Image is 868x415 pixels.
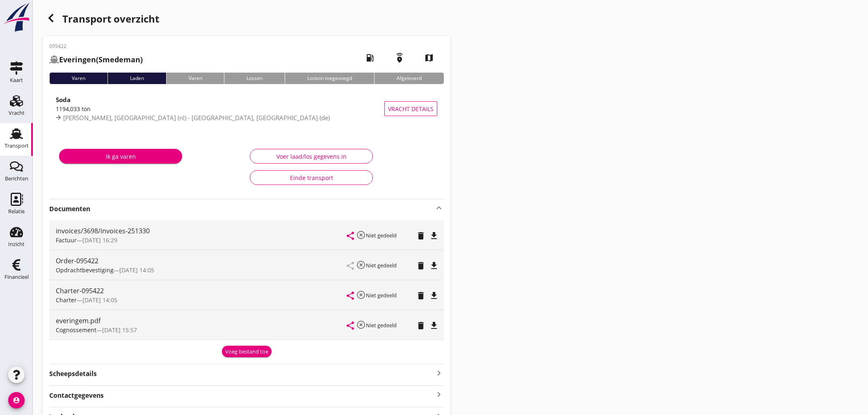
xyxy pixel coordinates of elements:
button: Einde transport [250,170,373,185]
i: file_download [429,291,439,301]
i: account_circle [8,392,25,408]
span: Charter [56,296,77,304]
span: [DATE] 14:05 [119,266,154,274]
div: Voeg bestand toe [225,348,268,356]
div: — [56,266,347,274]
i: share [345,291,355,301]
div: Voer laad/los gegevens in [257,152,366,161]
div: Relatie [8,209,25,214]
i: file_download [429,321,439,331]
img: logo-small.a267ee39.svg [2,2,31,32]
i: file_download [429,261,439,271]
div: Lossen [224,73,285,84]
i: share [345,321,355,331]
i: highlight_off [356,230,366,240]
i: keyboard_arrow_up [434,203,444,213]
span: [DATE] 15:57 [102,326,137,334]
i: share [345,231,355,241]
span: [DATE] 14:05 [82,296,117,304]
div: Inzicht [8,242,25,247]
h2: (Smedeman) [49,54,143,65]
span: [DATE] 16:29 [82,236,117,244]
i: delete [416,261,426,271]
small: Niet gedeeld [366,292,397,299]
small: Niet gedeeld [366,232,397,239]
p: 095422 [49,43,143,50]
small: Niet gedeeld [366,262,397,269]
div: Varen [166,73,224,84]
small: Niet gedeeld [366,322,397,329]
div: Berichten [5,176,28,181]
div: Charter-095422 [56,286,347,296]
strong: Scheepsdetails [49,369,97,379]
button: Voer laad/los gegevens in [250,149,373,164]
i: delete [416,231,426,241]
a: Soda1194,033 ton[PERSON_NAME], [GEOGRAPHIC_DATA] (nl) - [GEOGRAPHIC_DATA], [GEOGRAPHIC_DATA] (de)... [49,91,444,127]
i: keyboard_arrow_right [434,389,444,400]
span: Opdrachtbevestiging [56,266,114,274]
i: highlight_off [356,320,366,330]
div: 1194,033 ton [56,105,384,113]
div: everingem.pdf [56,316,347,326]
div: Vracht [9,110,25,116]
div: Transport [5,143,29,148]
div: Financieel [5,274,29,280]
div: Losbon toegevoegd [285,73,374,84]
i: keyboard_arrow_right [434,367,444,379]
div: Order-095422 [56,256,347,266]
strong: Documenten [49,204,434,214]
span: [PERSON_NAME], [GEOGRAPHIC_DATA] (nl) - [GEOGRAPHIC_DATA], [GEOGRAPHIC_DATA] (de) [63,114,330,122]
div: Afgeleverd [374,73,444,84]
strong: Everingen [59,55,96,64]
div: Laden [107,73,166,84]
i: highlight_off [356,260,366,270]
div: Ik ga varen [66,152,176,161]
span: Cognossement [56,326,96,334]
i: delete [416,291,426,301]
div: Varen [49,73,107,84]
div: — [56,326,347,334]
div: Kaart [10,78,23,83]
i: delete [416,321,426,331]
strong: Contactgegevens [49,391,104,400]
span: Factuur [56,236,77,244]
div: Transport overzicht [43,10,450,30]
div: invoices/3698/invoices-251330 [56,226,347,236]
span: Vracht details [388,105,434,113]
div: — [56,296,347,304]
i: map [418,46,441,69]
div: — [56,236,347,244]
button: Ik ga varen [59,149,182,164]
i: emergency_share [388,46,411,69]
div: Einde transport [257,173,366,182]
i: local_gas_station [359,46,381,69]
strong: Soda [56,96,71,104]
i: file_download [429,231,439,241]
button: Vracht details [384,101,437,116]
i: highlight_off [356,290,366,300]
button: Voeg bestand toe [222,346,272,357]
